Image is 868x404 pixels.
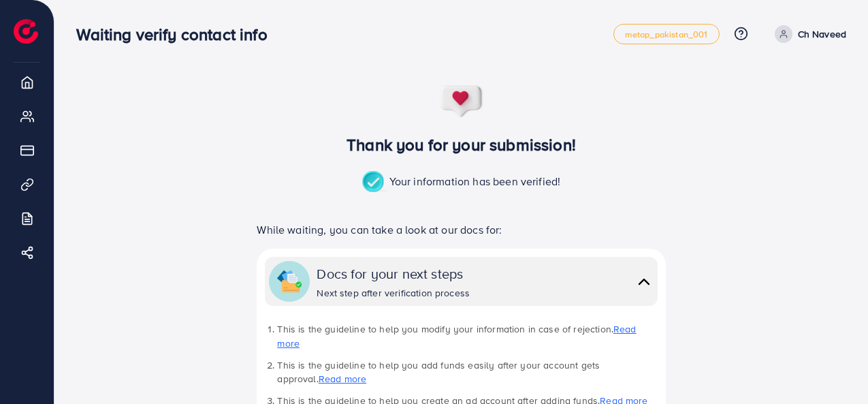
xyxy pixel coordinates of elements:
[234,135,688,155] h3: Thank you for your submission!
[798,26,846,42] p: Ch Naveed
[439,84,484,119] img: success
[317,286,470,300] div: Next step after verification process
[317,264,470,283] div: Docs for your next steps
[277,322,636,349] a: Read more
[257,221,665,238] p: While waiting, you can take a look at our docs for:
[362,171,561,194] p: Your information has been verified!
[277,269,302,294] img: collapse
[625,30,708,39] span: metap_pakistan_001
[76,25,278,44] h3: Waiting verify contact info
[14,19,38,44] img: logo
[277,322,657,350] li: This is the guideline to help you modify your information in case of rejection.
[769,25,846,43] a: Ch Naveed
[319,372,366,386] a: Read more
[613,24,720,44] a: metap_pakistan_001
[634,272,654,292] img: collapse
[277,358,657,386] li: This is the guideline to help you add funds easily after your account gets approval.
[362,171,389,194] img: success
